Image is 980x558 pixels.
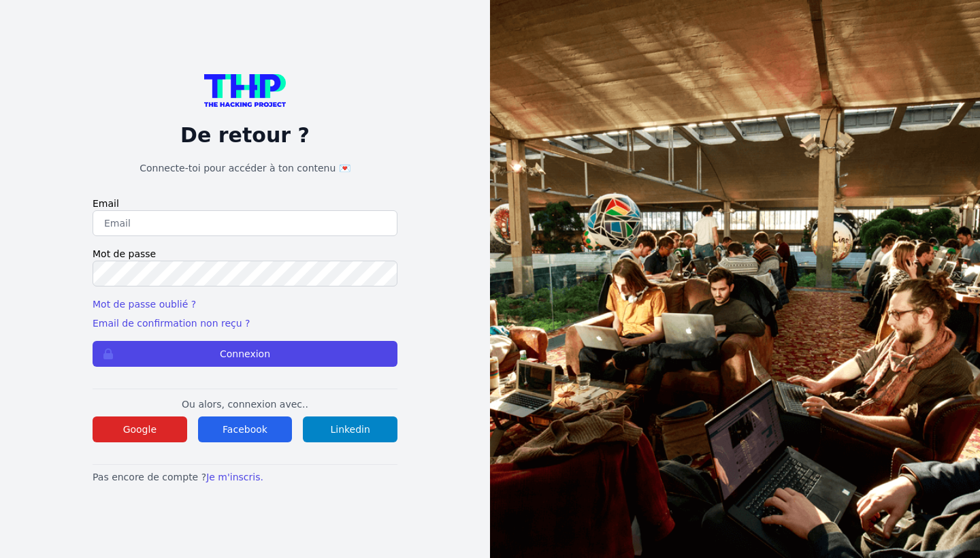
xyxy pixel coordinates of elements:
[93,318,250,329] a: Email de confirmation non reçu ?
[93,247,397,261] label: Mot de passe
[93,470,397,484] p: Pas encore de compte ?
[93,123,397,148] p: De retour ?
[93,416,187,442] button: Google
[303,416,397,442] button: Linkedin
[206,472,263,482] a: Je m'inscris.
[93,197,397,210] label: Email
[204,74,286,107] img: logo
[93,299,196,310] a: Mot de passe oublié ?
[93,210,397,236] input: Email
[93,341,397,367] button: Connexion
[198,416,293,442] button: Facebook
[93,161,397,175] h1: Connecte-toi pour accéder à ton contenu 💌
[93,397,397,411] p: Ou alors, connexion avec..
